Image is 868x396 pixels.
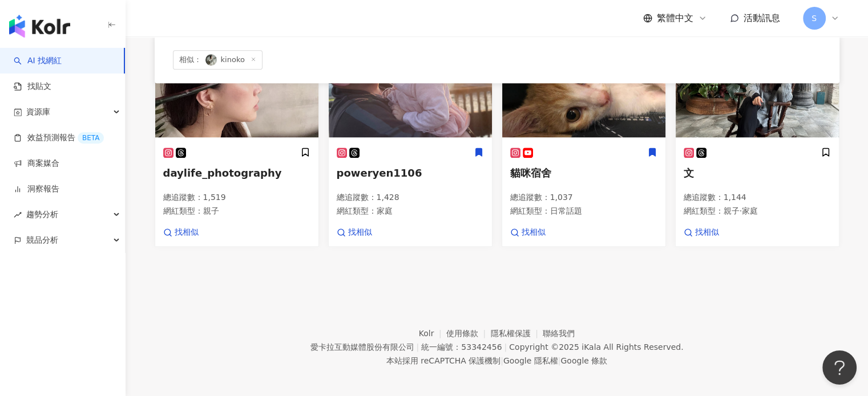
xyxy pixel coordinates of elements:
[558,356,561,365] span: |
[337,206,484,217] p: 網紅類型 ：
[14,132,104,144] a: 效益預測報告BETA
[446,329,491,338] a: 使用條款
[14,158,59,169] a: 商案媒合
[14,81,51,92] a: 找貼文
[205,54,217,66] img: KOL Avatar
[14,211,22,219] span: rise
[163,227,199,238] a: 找相似
[377,206,393,215] span: 家庭
[163,167,282,179] span: daylife_photography
[543,329,575,338] a: 聯絡我們
[155,23,319,247] a: KOL Avatardaylife_photography總追蹤數：1,519網紅類型：親子找相似
[421,342,502,352] div: 統一編號：53342456
[163,206,310,217] p: 網紅類型 ：
[510,206,657,217] p: 網紅類型 ：
[509,342,683,352] div: Copyright © 2025 All Rights Reserved.
[348,227,372,238] span: 找相似
[9,15,70,38] img: logo
[724,206,740,215] span: 親子
[14,183,59,195] a: 洞察報告
[500,356,503,365] span: |
[695,227,719,238] span: 找相似
[337,227,372,238] a: 找相似
[550,206,582,215] span: 日常話題
[328,23,492,247] a: KOL Avatarpoweryen1106總追蹤數：1,428網紅類型：家庭找相似
[173,50,263,70] span: kinoko
[675,23,839,247] a: KOL Avatar文總追蹤數：1,144網紅類型：親子·家庭找相似
[491,329,543,338] a: 隱私權保護
[386,354,607,368] span: 本站採用 reCAPTCHA 保護機制
[163,192,310,203] p: 總追蹤數 ： 1,519
[416,342,419,352] span: |
[310,342,414,352] div: 愛卡拉互動媒體股份有限公司
[560,356,607,365] a: Google 條款
[510,192,657,203] p: 總追蹤數 ： 1,037
[510,227,546,238] a: 找相似
[419,329,446,338] a: Kolr
[26,202,58,227] span: 趨勢分析
[582,342,601,352] a: iKala
[740,206,742,215] span: ·
[822,350,857,385] iframe: Help Scout Beacon - Open
[684,227,719,238] a: 找相似
[684,206,831,217] p: 網紅類型 ：
[337,167,422,179] span: poweryen1106
[657,12,693,25] span: 繁體中文
[502,23,666,247] a: KOL Avatar貓咪宿舍總追蹤數：1,037網紅類型：日常話題找相似
[742,206,758,215] span: 家庭
[684,192,831,203] p: 總追蹤數 ： 1,144
[26,227,58,253] span: 競品分析
[175,227,199,238] span: 找相似
[203,206,219,215] span: 親子
[14,55,62,67] a: searchAI 找網紅
[684,167,694,179] span: 文
[337,192,484,203] p: 總追蹤數 ： 1,428
[179,54,201,66] span: 相似：
[26,99,50,125] span: 資源庫
[522,227,546,238] span: 找相似
[510,167,551,179] span: 貓咪宿舍
[503,356,558,365] a: Google 隱私權
[504,342,507,352] span: |
[744,13,780,23] span: 活動訊息
[812,12,817,25] span: S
